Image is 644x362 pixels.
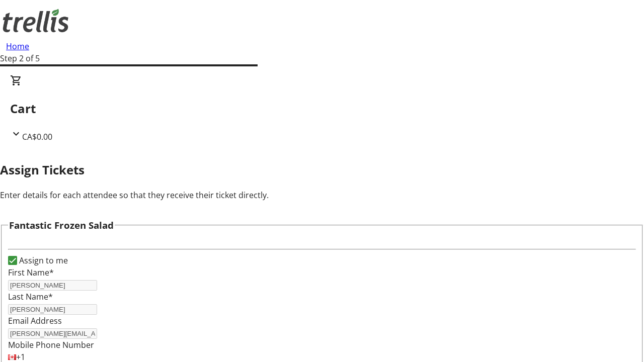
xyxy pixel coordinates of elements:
[9,218,114,232] h3: Fantastic Frozen Salad
[10,100,634,118] h2: Cart
[8,339,94,350] label: Mobile Phone Number
[17,254,68,266] label: Assign to me
[8,291,53,302] label: Last Name*
[10,74,634,143] div: CartCA$0.00
[22,131,52,142] span: CA$0.00
[8,267,54,278] label: First Name*
[8,315,62,326] label: Email Address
